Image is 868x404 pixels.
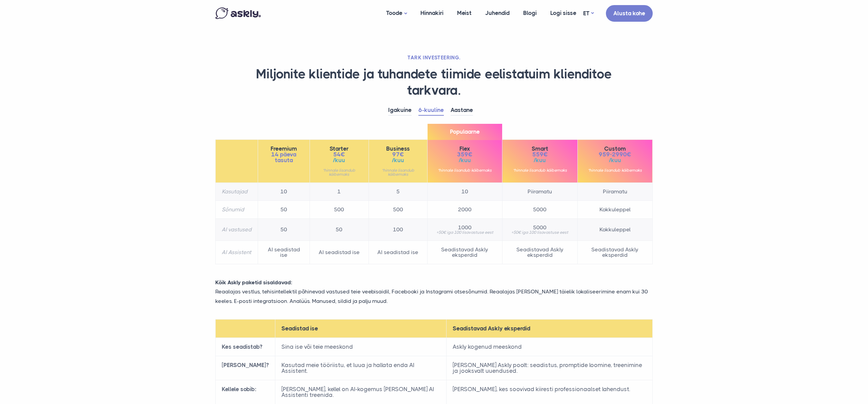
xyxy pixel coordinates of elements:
[316,152,362,157] span: 54€
[375,157,421,163] span: /kuu
[509,157,571,163] span: /kuu
[316,146,362,152] span: Starter
[216,356,275,380] th: [PERSON_NAME]?
[215,54,653,61] h2: TARK INVESTEERING.
[434,230,496,234] small: +50€ iga 100 lisavastuse eest
[310,201,369,219] td: 500
[310,241,369,264] td: AI seadistad ise
[451,105,473,116] a: Aastane
[434,152,496,157] span: 359€
[216,338,275,356] th: Kes seadistab?
[446,319,652,338] th: Seadistavad Askly eksperdid
[258,201,310,219] td: 50
[258,183,310,201] td: 10
[584,227,646,232] span: Kokkuleppel
[509,152,571,157] span: 559€
[264,146,303,152] span: Freemium
[216,241,258,264] th: AI Assistent
[216,183,258,201] th: Kasutajad
[275,338,447,356] td: Sina ise või teie meeskond
[375,168,421,176] small: *hinnale lisandub käibemaks
[446,380,652,404] td: [PERSON_NAME], kes soovivad kiiresti professionaalset lahendust.
[310,219,369,241] td: 50
[434,225,496,230] span: 1000
[215,7,261,19] img: Askly
[584,152,646,157] span: 959-2990€
[215,279,292,286] strong: Kõik Askly paketid sisaldavad:
[375,146,421,152] span: Business
[502,241,577,264] td: Seadistavad Askly eksperdid
[509,230,571,234] small: +50€ iga 100 lisavastuse eest
[434,168,496,172] small: *hinnale lisandub käibemaks
[316,157,362,163] span: /kuu
[502,183,577,201] td: Piiramatu
[258,219,310,241] td: 50
[210,287,658,305] p: Reaalajas vestlus, tehisintellektil põhinevad vastused teie veebisaidil, Facebooki ja Instagrami ...
[264,152,303,163] span: 14 päeva tasuta
[216,380,275,404] th: Kellele sobib:
[216,219,258,241] th: AI vastused
[369,183,427,201] td: 5
[258,241,310,264] td: AI seadistad ise
[310,183,369,201] td: 1
[369,241,427,264] td: AI seadistad ise
[509,168,571,172] small: *hinnale lisandub käibemaks
[216,201,258,219] th: Sõnumid
[427,241,502,264] td: Seadistavad Askly eksperdid
[275,380,447,404] td: [PERSON_NAME], kellel on AI-kogemus [PERSON_NAME] AI Assistenti treenida.
[418,105,444,116] a: 6-kuuline
[388,105,412,116] a: Igakuine
[583,8,594,18] a: ET
[316,168,362,176] small: *hinnale lisandub käibemaks
[577,241,652,264] td: Seadistavad Askly eksperdid
[502,201,577,219] td: 5000
[577,201,652,219] td: Kokkuleppel
[427,201,502,219] td: 2000
[509,225,571,230] span: 5000
[509,146,571,152] span: Smart
[369,201,427,219] td: 500
[584,168,646,172] small: *hinnale lisandub käibemaks
[606,5,653,22] a: Alusta kohe
[577,183,652,201] td: Piiramatu
[446,338,652,356] td: Askly kogenud meeskond
[434,157,496,163] span: /kuu
[369,219,427,241] td: 100
[428,124,502,140] span: Populaarne
[446,356,652,380] td: [PERSON_NAME] Askly poolt: seadistus, promptide loomine, treenimine ja jooksvalt uuendused.
[584,157,646,163] span: /kuu
[434,146,496,152] span: Flex
[584,146,646,152] span: Custom
[375,152,421,157] span: 97€
[275,356,447,380] td: Kasutad meie tööriistu, et luua ja hallata enda AI Assistent.
[427,183,502,201] td: 10
[275,319,447,338] th: Seadistad ise
[215,66,653,98] h1: Miljonite klientide ja tuhandete tiimide eelistatuim klienditoe tarkvara.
